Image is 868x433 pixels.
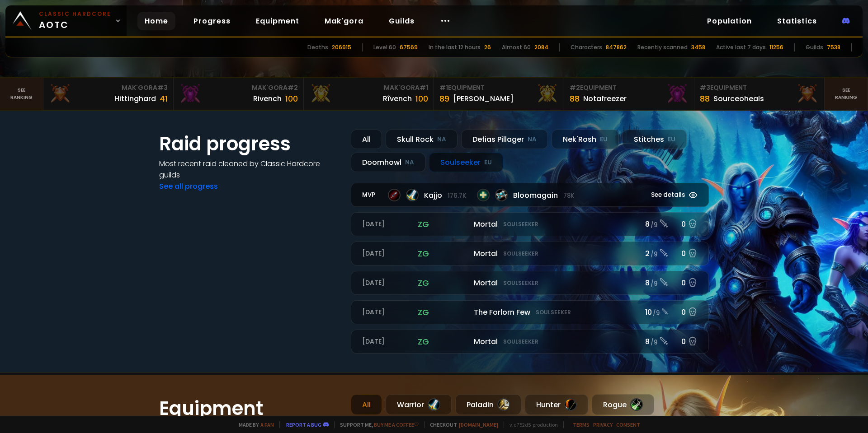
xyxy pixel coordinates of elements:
small: NA [437,135,446,144]
div: Characters [571,43,602,51]
span: AOTC [39,10,111,32]
a: #1Equipment89[PERSON_NAME] [434,78,564,110]
a: Mak'gora [317,12,371,30]
small: 78k [563,191,574,200]
div: Hittinghard [114,93,156,104]
div: Paladin [455,394,521,415]
div: Nek'Rosh [552,130,619,149]
div: 7538 [827,43,840,51]
a: Equipment [249,12,307,30]
span: # 2 [288,83,298,92]
a: Guilds [382,12,422,30]
small: NA [528,135,537,144]
div: Deaths [307,43,328,51]
div: Rîvench [383,93,412,104]
div: 100 [415,93,428,105]
small: EU [668,135,675,144]
a: a fan [260,421,274,428]
a: #2Equipment88Notafreezer [564,78,694,110]
div: 88 [700,93,710,105]
div: 88 [570,93,580,105]
span: # 3 [700,83,710,92]
div: Rivench [253,93,282,104]
a: Terms [573,421,590,428]
div: Active last 7 days [716,43,766,51]
div: In the last 12 hours [429,43,481,51]
a: [DATE]zgMortalSoulseeker8 /90 [351,271,709,295]
a: Statistics [770,12,824,30]
div: 26 [484,43,491,51]
span: # 1 [420,83,428,92]
a: Report a bug [286,421,321,428]
small: Classic Hardcore [39,10,111,18]
a: Classic HardcoreAOTC [5,5,127,36]
div: 2084 [534,43,548,51]
a: #3Equipment88Sourceoheals [694,78,825,110]
a: Home [137,12,175,30]
div: 41 [160,93,168,105]
div: Soulseeker [429,153,503,172]
div: Guilds [806,43,823,51]
div: Equipment [439,83,558,93]
a: [DATE]zgMortalSoulseeker8 /90 [351,212,709,236]
span: Checkout [424,421,498,428]
div: 206915 [332,43,351,51]
a: Buy me a coffee [374,421,419,428]
div: 67569 [400,43,418,51]
div: Hunter [525,394,588,415]
span: Made by [233,421,274,428]
div: 11256 [769,43,783,51]
div: Equipment [570,83,689,93]
div: Doomhowl [351,153,425,172]
div: Equipment [700,83,819,93]
a: [DATE]zgThe Forlorn FewSoulseeker10 /90 [351,300,709,324]
small: EU [600,135,608,144]
a: See all progress [159,181,218,191]
a: Progress [186,12,238,30]
small: 176.7k [448,191,466,200]
span: Bloomagain [513,190,574,201]
span: Kajjo [424,190,466,201]
div: Skull Rock [386,130,458,149]
small: MVP [362,191,379,200]
span: v. d752d5 - production [504,421,558,428]
a: Privacy [593,421,613,428]
div: Stitches [623,130,687,149]
span: # 1 [439,83,448,92]
div: 89 [439,93,449,105]
small: NA [405,158,414,167]
span: # 2 [570,83,580,92]
a: [DATE]zgMortalSoulseeker2 /90 [351,242,709,265]
a: Consent [616,421,640,428]
div: All [351,130,382,149]
a: MVPKajjo176.7kBloomagain78kSee details [351,183,709,207]
a: [DATE]zgMortalSoulseeker8 /90 [351,330,709,354]
div: Warrior [386,394,452,415]
div: 847862 [606,43,627,51]
a: [DOMAIN_NAME] [459,421,498,428]
span: # 3 [157,83,168,92]
div: Recently scanned [637,43,688,51]
div: Mak'Gora [309,83,428,93]
div: [PERSON_NAME] [453,93,514,104]
div: Almost 60 [502,43,531,51]
div: Notafreezer [583,93,627,104]
div: Sourceoheals [713,93,764,104]
span: Support me, [334,421,419,428]
div: 3458 [691,43,705,51]
div: All [351,394,382,415]
div: Defias Pillager [461,130,548,149]
small: EU [484,158,492,167]
div: Mak'Gora [179,83,298,93]
a: Population [700,12,759,30]
a: Seeranking [825,78,868,110]
a: Mak'Gora#1Rîvench100 [304,78,434,110]
a: Mak'Gora#3Hittinghard41 [43,78,174,110]
a: Mak'Gora#2Rivench100 [174,78,304,110]
div: 100 [285,93,298,105]
h4: Most recent raid cleaned by Classic Hardcore guilds [159,158,340,181]
span: See details [651,191,685,200]
div: Rogue [592,394,654,415]
div: Level 60 [373,43,396,51]
h1: Raid progress [159,130,340,158]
